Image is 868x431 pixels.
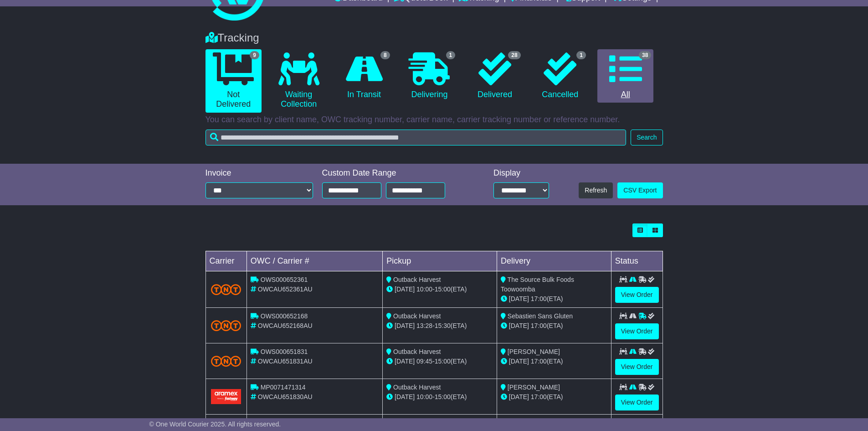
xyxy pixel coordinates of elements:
a: View Order [615,359,659,375]
span: [DATE] [509,358,529,365]
p: You can search by client name, OWC tracking number, carrier name, carrier tracking number or refe... [205,115,663,125]
a: 1 Delivering [401,49,457,103]
div: Custom Date Range [322,168,468,178]
div: - (ETA) [386,321,493,331]
span: OWCAU651830AU [258,393,313,400]
img: TNT_Domestic.png [211,284,241,295]
a: View Order [615,395,659,410]
span: Outback Harvest [393,348,441,355]
span: 13:28 [416,322,432,329]
span: 17:00 [531,358,547,365]
span: [DATE] [509,295,529,302]
div: Display [493,168,549,178]
button: Search [631,130,663,145]
div: - (ETA) [386,357,493,366]
span: 10:00 [416,393,432,400]
span: 15:00 [435,393,451,400]
span: © One World Courier 2025. All rights reserved. [149,421,281,428]
div: (ETA) [501,357,607,366]
span: 17:00 [531,322,547,329]
span: The Source Bulk Foods Toowoomba [501,276,574,293]
span: [PERSON_NAME] [508,348,560,355]
span: 17:00 [531,295,547,302]
span: [DATE] [395,358,415,365]
span: OWS000652168 [261,312,308,320]
span: OWCAU652361AU [258,286,313,293]
span: Outback Harvest [393,312,441,320]
td: Status [611,251,663,271]
span: Outback Harvest [393,384,441,391]
td: Carrier [205,251,247,271]
a: View Order [615,287,659,303]
span: 1 [576,51,586,59]
img: TNT_Domestic.png [211,320,241,331]
span: 1 [446,51,456,59]
span: 10:00 [416,286,432,293]
span: Outback Harvest [393,276,441,283]
span: OWS000652361 [261,276,308,283]
span: [PERSON_NAME] [508,384,560,391]
span: 15:00 [435,358,451,365]
td: OWC / Carrier # [247,251,382,271]
button: Refresh [579,182,613,198]
span: [DATE] [395,286,415,293]
span: [DATE] [509,393,529,400]
span: OWCAU651831AU [258,358,313,365]
span: 8 [380,51,390,59]
td: Pickup [383,251,497,271]
img: TNT_Domestic.png [211,356,241,367]
div: - (ETA) [386,392,493,402]
span: OWS000651831 [261,348,308,355]
span: 38 [639,51,651,59]
span: OWCAU652168AU [258,322,313,329]
td: Delivery [497,251,611,271]
span: 15:00 [435,286,451,293]
a: 38 All [597,49,653,103]
span: Sebastien Sans Gluten [508,312,573,320]
div: (ETA) [501,321,607,331]
div: Tracking [201,31,668,45]
a: CSV Export [617,182,663,198]
span: [DATE] [395,393,415,400]
a: Waiting Collection [271,49,327,113]
div: Invoice [205,168,313,178]
span: 28 [508,51,520,59]
span: 09:45 [416,358,432,365]
div: (ETA) [501,294,607,304]
span: MP0071471314 [261,384,306,391]
a: 1 Cancelled [532,49,588,103]
span: 9 [250,51,259,59]
a: View Order [615,323,659,339]
a: 8 In Transit [336,49,392,103]
a: 28 Delivered [467,49,523,103]
span: 17:00 [531,393,547,400]
div: (ETA) [501,392,607,402]
span: [DATE] [509,322,529,329]
img: Aramex.png [211,389,241,404]
a: 9 Not Delivered [205,49,262,113]
span: [DATE] [395,322,415,329]
div: - (ETA) [386,285,493,294]
span: 15:30 [435,322,451,329]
